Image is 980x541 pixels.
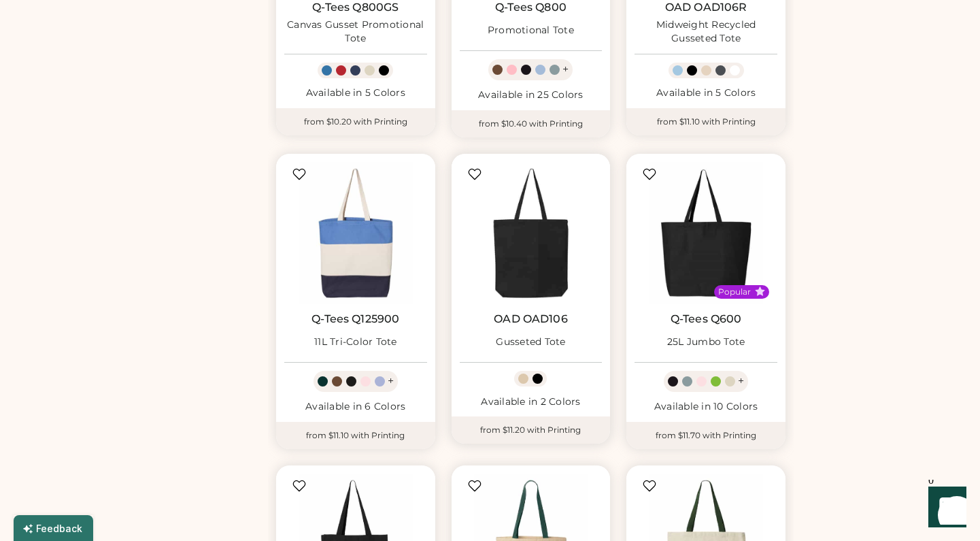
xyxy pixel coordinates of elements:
button: Popular Style [755,286,765,297]
a: Q-Tees Q800GS [312,1,399,14]
div: Available in 25 Colors [460,88,603,102]
div: from $11.10 with Printing [276,422,435,449]
div: Promotional Tote [488,24,574,37]
div: Available in 6 Colors [284,400,427,414]
div: Midweight Recycled Gusseted Tote [635,18,777,46]
img: Q-Tees Q125900 11L Tri-Color Tote [284,162,427,305]
div: + [562,62,569,77]
div: 11L Tri-Color Tote [314,335,397,349]
a: OAD OAD106R [665,1,747,14]
div: Canvas Gusset Promotional Tote [284,18,427,46]
div: Popular [718,286,751,297]
div: Available in 5 Colors [635,86,777,100]
img: Q-Tees Q600 25L Jumbo Tote [635,162,777,305]
div: + [738,374,744,389]
a: Q-Tees Q600 [671,312,742,326]
div: Gusseted Tote [496,335,565,349]
img: OAD OAD106 Gusseted Tote [460,162,603,305]
div: from $11.20 with Printing [452,416,611,444]
div: Available in 5 Colors [284,86,427,100]
div: from $10.40 with Printing [452,110,611,137]
iframe: Front Chat [915,480,974,538]
a: OAD OAD106 [494,312,568,326]
a: Q-Tees Q125900 [311,312,399,326]
div: from $10.20 with Printing [276,108,435,135]
div: Available in 10 Colors [635,400,777,414]
div: Available in 2 Colors [460,395,603,409]
div: + [388,374,394,389]
div: from $11.70 with Printing [626,422,785,449]
a: Q-Tees Q800 [495,1,567,14]
div: from $11.10 with Printing [626,108,785,135]
div: 25L Jumbo Tote [667,335,745,349]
